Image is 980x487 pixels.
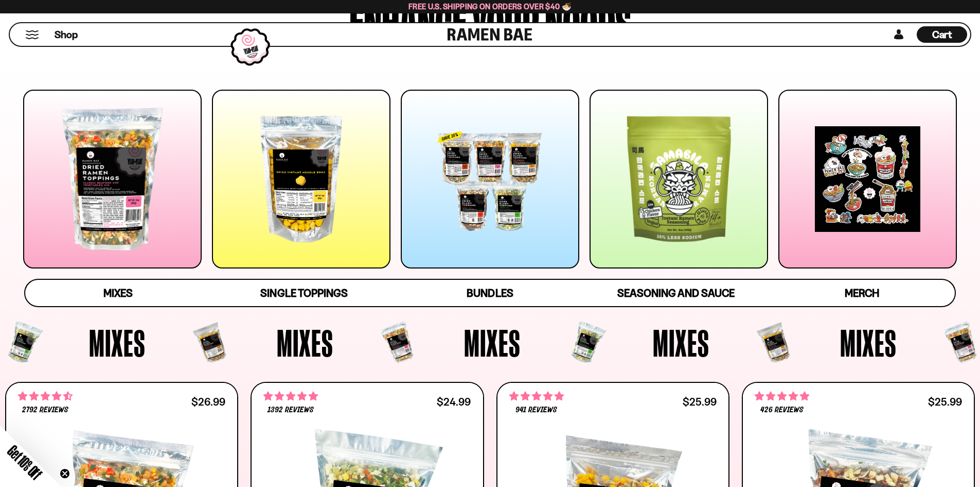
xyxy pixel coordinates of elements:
span: Mixes [464,324,521,362]
span: 1392 reviews [268,406,314,414]
div: $25.99 [683,397,717,407]
span: 2792 reviews [22,406,68,414]
span: Single Toppings [260,287,347,299]
span: Mixes [653,324,709,362]
a: Cart [917,23,967,46]
span: 941 reviews [515,406,557,414]
span: 426 reviews [760,406,804,414]
a: Seasoning and Sauce [583,280,769,306]
span: Free U.S. Shipping on Orders over $40 🍜 [408,2,572,11]
span: Get 10% Off [5,442,45,482]
span: Mixes [103,287,133,299]
a: Single Toppings [211,280,397,306]
div: $24.99 [437,397,471,407]
span: 4.75 stars [509,390,564,403]
span: Bundles [467,287,513,299]
div: $25.99 [928,397,962,407]
span: Merch [845,287,879,299]
a: Shop [55,26,78,43]
a: Mixes [25,280,211,306]
a: Bundles [397,280,583,306]
span: 4.68 stars [18,390,73,403]
span: Cart [932,28,952,41]
button: Mobile Menu Trigger [25,30,39,39]
div: $26.99 [191,397,225,407]
span: Seasoning and Sauce [617,287,734,299]
span: Mixes [89,324,146,362]
span: Mixes [840,324,897,362]
span: Mixes [277,324,333,362]
button: Close teaser [60,468,70,479]
a: Merch [769,280,955,306]
span: Shop [55,28,78,42]
span: 4.76 stars [755,390,809,403]
span: 4.76 stars [263,390,318,403]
